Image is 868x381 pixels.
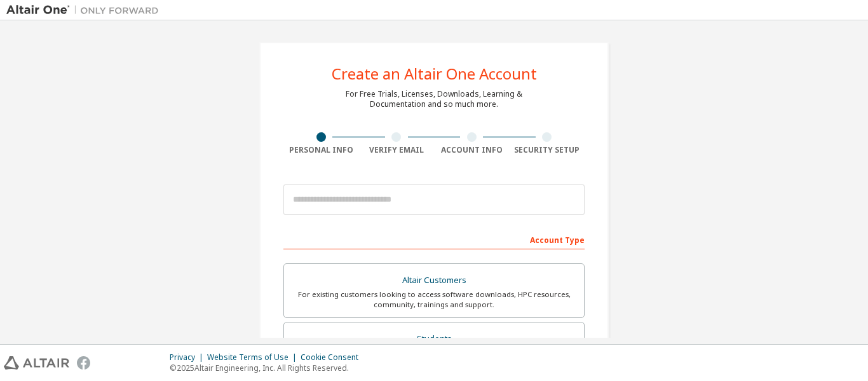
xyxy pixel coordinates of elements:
[170,363,366,373] p: © 2025 Altair Engineering, Inc. All Rights Reserved.
[77,356,90,370] img: facebook.svg
[283,229,585,249] div: Account Type
[292,330,576,348] div: Students
[283,145,359,155] div: Personal Info
[6,4,165,17] img: Altair One
[4,356,69,370] img: altair_logo.svg
[301,352,366,363] div: Cookie Consent
[170,352,207,363] div: Privacy
[510,145,585,155] div: Security Setup
[434,145,510,155] div: Account Info
[359,145,435,155] div: Verify Email
[292,272,576,289] div: Altair Customers
[346,89,522,109] div: For Free Trials, Licenses, Downloads, Learning & Documentation and so much more.
[207,352,301,363] div: Website Terms of Use
[292,289,576,310] div: For existing customers looking to access software downloads, HPC resources, community, trainings ...
[332,66,537,81] div: Create an Altair One Account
